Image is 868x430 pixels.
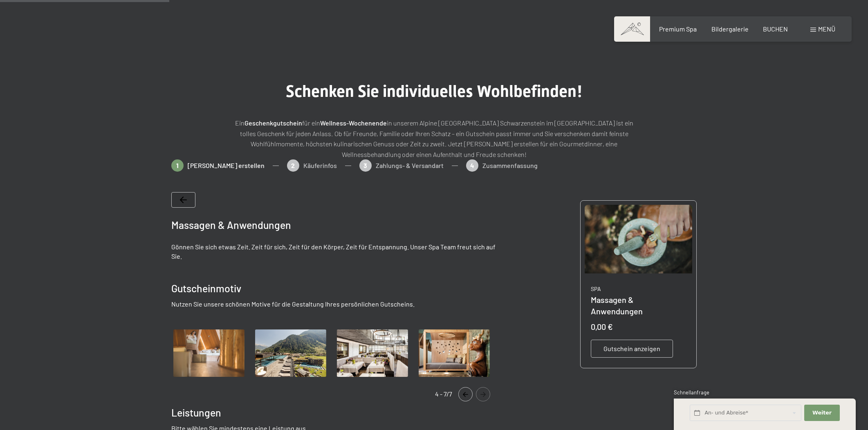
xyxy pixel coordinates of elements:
span: Weiter [812,409,832,417]
p: Ein für ein in unserem Alpine [GEOGRAPHIC_DATA] Schwarzenstein im [GEOGRAPHIC_DATA] ist ein tolle... [230,118,639,159]
a: Premium Spa [659,25,697,33]
strong: Wellness-Wochenende [320,119,387,127]
a: BUCHEN [763,25,788,33]
span: Menü [818,25,835,33]
span: Schenken Sie individuelles Wohlbefinden! [286,82,583,101]
strong: Geschenkgutschein [244,119,302,127]
a: Bildergalerie [711,25,749,33]
span: Schnellanfrage [674,389,709,396]
button: Weiter [804,405,839,421]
